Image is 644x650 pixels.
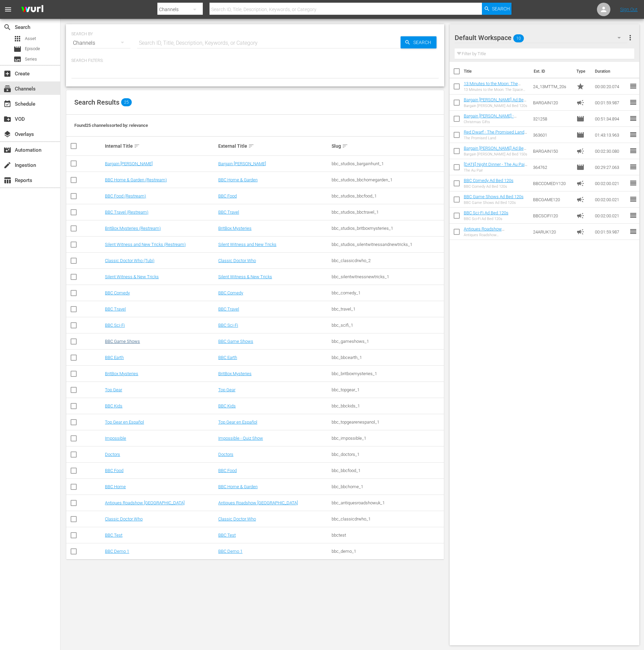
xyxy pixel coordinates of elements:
[576,131,584,139] span: Episode
[332,258,443,263] div: bbc_classicdrwho_2
[464,152,528,156] div: Bargain [PERSON_NAME] Ad Bed 150s
[332,142,443,150] div: Slug
[105,387,122,392] a: Top Gear
[332,274,443,279] div: bbc_silentwitnessnewtricks_1
[464,201,524,205] div: BBC Game Shows Ad Bed 120s
[401,36,437,48] button: Search
[513,31,524,45] span: 10
[332,306,443,312] div: bbc_travel_1
[105,258,154,263] a: Classic Doctor Who (Tubi)
[626,34,634,42] span: more_vert
[464,136,528,140] div: The Promised Land
[332,242,443,247] div: bbc_studios_silentwitnessandnewtricks_1
[218,161,266,166] a: Bargain [PERSON_NAME]
[218,403,236,408] a: BBC Kids
[620,7,638,12] a: Sign Out
[629,147,637,155] span: reorder
[105,516,143,521] a: Classic Doctor Who
[3,100,11,108] span: Schedule
[332,500,443,505] div: bbc_antiquesroadshowuk_1
[218,420,257,425] a: Top Gear en Español
[218,290,243,295] a: BBC Comedy
[530,224,574,240] td: 24ARUK120
[332,177,443,182] div: bbc_studios_bbchomegarden_1
[105,468,123,473] a: BBC Food
[464,120,528,124] div: Christmas Gifts
[592,191,629,208] td: 00:02:00.021
[332,193,443,198] div: bbc_studios_bbcfood_1
[332,323,443,328] div: bbc_scifi_1
[455,28,627,47] div: Default Workspace
[464,168,528,173] div: The Au Pair
[464,233,528,237] div: Antiques Roadshow [GEOGRAPHIC_DATA] 2024 Ad Bed 120s
[592,127,629,143] td: 01:43:13.963
[13,35,22,43] span: Asset
[592,224,629,240] td: 00:01:59.987
[592,143,629,159] td: 00:02:30.080
[218,339,253,344] a: BBC Game Shows
[464,130,527,140] a: Red Dwarf - The Promised Land (S1E1)
[218,242,276,247] a: Silent Witness and New Tricks
[629,211,637,219] span: reorder
[13,45,22,53] span: Episode
[105,452,120,457] a: Doctors
[530,208,574,224] td: BBCSCIFI120
[629,195,637,203] span: reorder
[332,533,443,538] div: bbctest
[332,210,443,215] div: bbc_studios_bbctravel_1
[105,403,122,408] a: BBC Kids
[592,78,629,95] td: 00:00:20.074
[464,81,521,91] a: 13 Minutes to the Moon: The Space Shuttle 20s Promo
[332,420,443,425] div: bbc_topgearenespanol_1
[74,98,119,106] span: Search Results
[592,208,629,224] td: 00:02:00.021
[464,194,524,199] a: BBC Game Shows Ad Bed 120s
[105,323,125,328] a: BBC Sci-Fi
[105,306,126,312] a: BBC Travel
[464,146,526,156] a: Bargain [PERSON_NAME] Ad Bed 150s
[105,500,185,505] a: Antiques Roadshow [GEOGRAPHIC_DATA]
[105,242,186,247] a: Silent Witness and New Tricks (Restream)
[629,82,637,90] span: reorder
[629,163,637,171] span: reorder
[332,516,443,521] div: bbc_classicdrwho_1
[332,403,443,408] div: bbc_bbckids_1
[3,146,11,154] span: Automation
[629,114,637,122] span: reorder
[576,163,584,171] span: Episode
[218,323,238,328] a: BBC Sci-Fi
[464,104,528,108] div: Bargain [PERSON_NAME] Ad Bed 120s
[530,111,574,127] td: 321258
[592,159,629,175] td: 00:29:27.063
[218,452,233,457] a: Doctors
[71,58,439,64] p: Search Filters:
[342,143,348,149] span: sort
[218,355,237,360] a: BBC Earth
[530,143,574,159] td: BARGAIN150
[218,258,256,263] a: Classic Doctor Who
[105,339,140,344] a: BBC Game Shows
[218,468,237,473] a: BBC Food
[332,436,443,441] div: bbc_impossible_1
[464,226,521,242] a: Antiques Roadshow [GEOGRAPHIC_DATA] 2024 Ad Bed 120s
[218,142,330,150] div: External Title
[464,162,527,182] a: [DATE] Night Dinner - The Au Pair (S6E3) ((NEW) [DATE] Night Dinner - The Au Pair (S6E3) (00:30:00))
[576,179,584,187] span: Ad
[3,23,11,31] span: Search
[576,147,584,155] span: Ad
[218,274,272,279] a: Silent Witness & New Tricks
[530,159,574,175] td: 364762
[592,95,629,111] td: 00:01:59.987
[105,177,167,182] a: BBC Home & Garden (Restream)
[572,62,591,81] th: Type
[576,82,584,91] span: Promo
[592,175,629,191] td: 00:02:00.021
[592,111,629,127] td: 00:51:34.894
[530,175,574,191] td: BBCCOMEDY120
[332,452,443,457] div: bbc_doctors_1
[332,290,443,295] div: bbc_comedy_1
[332,226,443,231] div: bbc_studios_britboxmysteries_1
[218,533,236,538] a: BBC Test
[105,549,129,554] a: BBC Demo 1
[464,62,530,81] th: Title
